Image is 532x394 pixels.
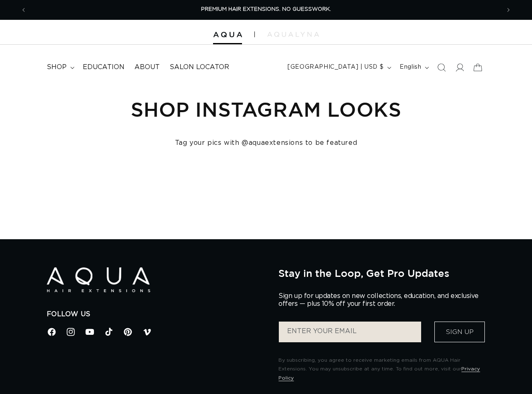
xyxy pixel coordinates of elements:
img: Aqua Hair Extensions [213,32,242,38]
h4: Tag your pics with @aquaextensions to be featured [47,139,486,147]
input: ENTER YOUR EMAIL [279,322,421,342]
a: Salon Locator [165,58,234,77]
summary: shop [42,58,78,77]
span: shop [47,63,67,72]
span: Salon Locator [170,63,229,72]
a: About [129,58,165,77]
button: [GEOGRAPHIC_DATA] | USD $ [283,60,395,75]
a: Education [78,58,129,77]
button: Sign Up [434,322,485,342]
h2: Follow Us [47,310,266,319]
span: Education [83,63,125,72]
span: About [134,63,160,72]
a: Privacy Policy [278,366,480,380]
h1: Shop Instagram Looks [47,96,486,122]
summary: Search [432,58,451,77]
button: Next announcement [499,2,518,18]
h2: Stay in the Loop, Get Pro Updates [278,267,485,279]
span: [GEOGRAPHIC_DATA] | USD $ [288,63,383,72]
span: English [400,63,421,72]
button: English [395,60,432,75]
button: Previous announcement [14,2,33,18]
span: PREMIUM HAIR EXTENSIONS. NO GUESSWORK. [201,7,331,12]
img: Aqua Hair Extensions [47,267,150,293]
p: Sign up for updates on new collections, education, and exclusive offers — plus 10% off your first... [278,292,485,308]
img: aqualyna.com [267,32,319,37]
p: By subscribing, you agree to receive marketing emails from AQUA Hair Extensions. You may unsubscr... [278,356,485,383]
